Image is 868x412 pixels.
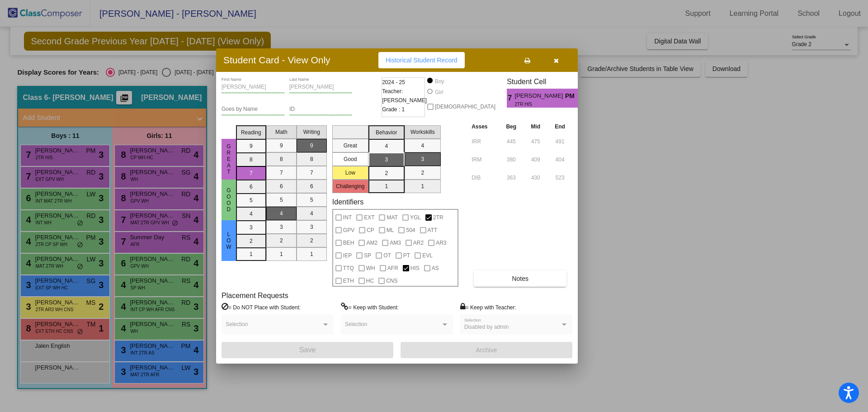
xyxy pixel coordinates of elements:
span: [PERSON_NAME] [515,91,565,101]
label: = Keep with Teacher: [460,303,516,312]
span: [DEMOGRAPHIC_DATA] [435,101,495,112]
span: BEH [343,237,354,248]
span: AR2 [413,237,424,248]
label: = Keep with Student: [341,303,399,312]
button: Notes [474,270,566,287]
span: TTQ [343,263,354,274]
span: Great [225,143,233,175]
span: ATT [428,225,438,236]
th: End [547,122,572,132]
span: Historical Student Record [386,57,458,64]
span: WH [366,263,375,274]
button: Historical Student Record [378,52,465,68]
span: SP [364,250,371,261]
span: 3 [578,93,585,104]
span: 2024 - 25 [382,78,405,87]
span: Disabled by admin [464,324,509,330]
input: goes by name [222,106,285,113]
div: Girl [434,88,443,96]
span: YGL [410,212,421,223]
span: 504 [406,225,415,236]
span: AM3 [390,237,401,248]
span: Save [299,346,316,354]
th: Beg [499,122,524,132]
span: Grade : 1 [382,105,405,114]
h3: Student Card - View Only [223,54,330,66]
span: CP [367,225,374,236]
span: PM [565,91,578,101]
span: Good [225,187,233,213]
span: EVL [422,250,433,261]
span: Archive [476,346,497,354]
div: Boy [434,77,444,85]
span: AS [432,263,439,274]
button: Save [222,342,393,358]
span: INT [343,212,352,223]
input: assessment [472,171,496,185]
span: OT [383,250,391,261]
span: AM2 [366,237,377,248]
span: CNS [386,275,397,286]
span: AFR [387,263,398,274]
span: 7 [507,93,514,104]
span: 2TR [433,212,443,223]
input: assessment [472,135,496,148]
span: ML [387,225,394,236]
label: Placement Requests [222,291,288,300]
span: HIS [410,263,420,274]
button: Archive [401,342,572,358]
th: Asses [469,122,499,132]
span: EXT [364,212,374,223]
span: PT [403,250,410,261]
label: Identifiers [332,198,363,206]
span: Notes [512,275,528,282]
span: Teacher: [PERSON_NAME] [382,87,427,105]
span: AR3 [436,237,446,248]
span: MAT [387,212,397,223]
input: assessment [472,153,496,166]
span: GPV [343,225,354,236]
span: 2TR HIS [515,101,559,108]
label: = Do NOT Place with Student: [222,303,301,312]
h3: Student Cell [507,77,585,86]
span: IEP [343,250,352,261]
span: ETH [343,275,354,286]
span: Low [225,231,233,250]
span: HC [366,275,374,286]
th: Mid [524,122,547,132]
